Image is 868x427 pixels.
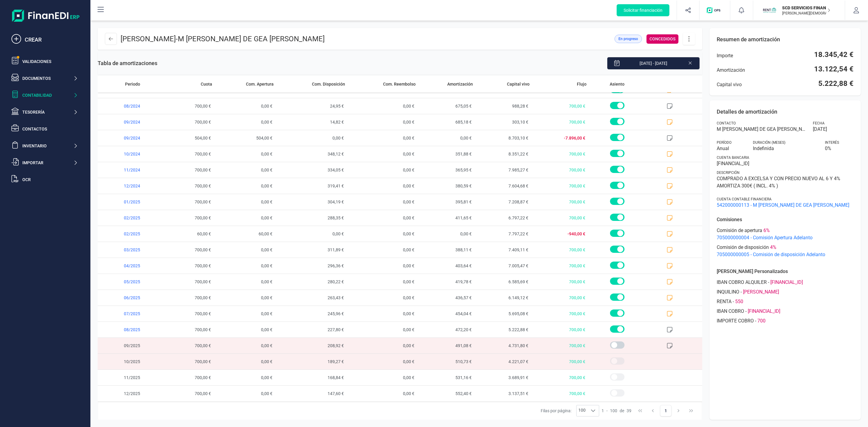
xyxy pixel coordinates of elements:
[717,52,733,59] span: Importe
[158,370,215,385] span: 700,00 €
[348,370,418,385] span: 0,00 €
[25,36,78,44] div: CREAR
[276,146,348,162] span: 348,12 €
[215,258,276,274] span: 0,00 €
[475,210,532,226] span: 6.797,22 €
[276,354,348,369] span: 189,27 €
[634,405,646,416] button: First Page
[532,146,589,162] span: 700,00 €
[158,194,215,210] span: 700,00 €
[22,58,78,64] div: Validaciones
[717,67,745,74] span: Amortización
[475,322,532,338] span: 5.222,88 €
[348,210,418,226] span: 0,00 €
[418,130,475,146] span: 0,00 €
[717,126,805,133] span: M [PERSON_NAME] DE GEA [PERSON_NAME]
[276,290,348,306] span: 263,43 €
[532,98,589,114] span: 700,00 €
[475,274,532,290] span: 6.585,69 €
[825,145,854,152] span: 0 %
[276,338,348,353] span: 208,92 €
[276,242,348,258] span: 311,89 €
[475,306,532,322] span: 5.695,08 €
[276,162,348,178] span: 334,05 €
[763,4,776,17] img: SC
[532,226,589,242] span: -940,00 €
[418,162,475,178] span: 365,95 €
[418,146,475,162] span: 351,88 €
[418,178,475,194] span: 380,59 €
[717,244,769,251] span: Comisión de disposición
[620,408,624,414] span: de
[215,338,276,353] span: 0,00 €
[646,34,678,44] div: CONCEDIDOS
[348,194,418,210] span: 0,00 €
[215,194,276,210] span: 0,00 €
[602,408,604,414] span: 1
[532,338,589,353] span: 700,00 €
[475,290,532,306] span: 6.149,12 €
[717,197,772,202] span: Cuenta contable financiera
[813,121,825,126] span: Fecha
[770,279,803,286] span: [FINANCIAL_ID]
[98,114,158,130] span: 09/2024
[418,194,475,210] span: 395,81 €
[475,178,532,194] span: 7.604,68 €
[348,130,418,146] span: 0,00 €
[532,306,589,322] span: 700,00 €
[532,242,589,258] span: 700,00 €
[98,242,158,258] span: 03/2025
[276,210,348,226] span: 288,35 €
[276,274,348,290] span: 280,22 €
[475,242,532,258] span: 7.409,11 €
[158,354,215,369] span: 700,00 €
[215,370,276,385] span: 0,00 €
[532,210,589,226] span: 700,00 €
[418,210,475,226] span: 411,65 €
[735,298,743,305] span: 550
[215,98,276,114] span: 0,00 €
[276,258,348,274] span: 296,36 €
[717,170,740,175] span: Descripción
[717,279,767,286] span: IBAN COBRO ALQUILER
[763,227,770,234] span: 6 %
[717,251,854,258] span: 705000000005 - Comisión de disposición Adelanto
[717,288,854,296] div: -
[348,98,418,114] span: 0,00 €
[717,298,731,305] span: RENTA
[532,114,589,130] span: 700,00 €
[418,114,475,130] span: 685,18 €
[475,146,532,162] span: 8.351,22 €
[418,274,475,290] span: 419,78 €
[98,354,158,369] span: 10/2025
[215,274,276,290] span: 0,00 €
[158,322,215,338] span: 700,00 €
[760,1,838,20] button: SCSCD SERVICIOS FINANCIEROS SL[PERSON_NAME][DEMOGRAPHIC_DATA][DEMOGRAPHIC_DATA]
[532,290,589,306] span: 700,00 €
[475,130,532,146] span: 8.703,10 €
[618,36,638,42] span: En progreso
[215,178,276,194] span: 0,00 €
[22,126,78,132] div: Contactos
[348,386,418,401] span: 0,00 €
[348,146,418,162] span: 0,00 €
[717,288,739,296] span: INQUILINO
[475,226,532,242] span: 7.797,22 €
[685,405,697,416] button: Last Page
[418,242,475,258] span: 388,11 €
[647,405,659,416] button: Previous Page
[418,322,475,338] span: 472,20 €
[215,162,276,178] span: 0,00 €
[98,322,158,338] span: 08/2025
[717,202,854,209] span: 542000000113 - M [PERSON_NAME] DE GEA [PERSON_NAME]
[158,178,215,194] span: 700,00 €
[276,178,348,194] span: 319,41 €
[577,405,587,416] span: 100
[532,274,589,290] span: 700,00 €
[276,114,348,130] span: 14,82 €
[475,370,532,385] span: 3.689,91 €
[753,140,785,145] span: Duración (MESES)
[312,81,345,87] span: Com. Disposición
[22,177,78,183] div: OCR
[541,405,599,416] div: Filas por página:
